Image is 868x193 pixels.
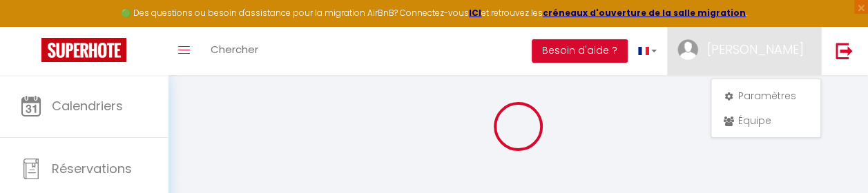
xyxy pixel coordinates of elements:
[200,27,269,75] a: Chercher
[715,109,817,132] a: Équipe
[211,42,258,57] span: Chercher
[715,84,817,108] a: Paramètres
[667,27,821,75] a: ... [PERSON_NAME]
[707,41,804,58] span: [PERSON_NAME]
[836,42,853,59] img: logout
[532,39,628,63] button: Besoin d'aide ?
[543,7,746,19] a: créneaux d'ouverture de la salle migration
[41,38,126,62] img: Super Booking
[677,39,698,60] img: ...
[52,160,132,177] span: Réservations
[469,7,481,19] a: ICI
[11,6,52,47] button: Ouvrir le widget de chat LiveChat
[52,97,123,114] span: Calendriers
